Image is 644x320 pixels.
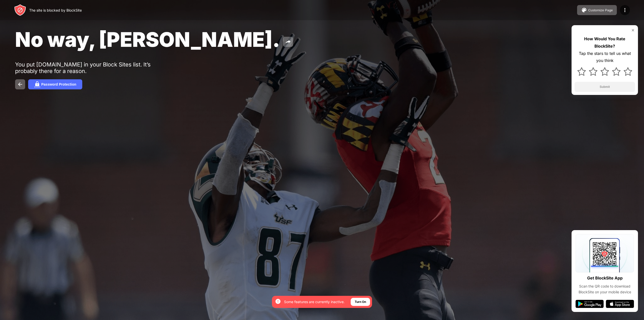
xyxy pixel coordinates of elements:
button: Customize Page [577,5,617,15]
img: qrcode.svg [576,234,634,272]
button: Submit [575,82,635,92]
img: rate-us-close.svg [631,28,635,32]
img: star.svg [577,67,586,76]
div: Tap the stars to tell us what you think [575,50,635,64]
div: Scan the QR code to download BlockSite on your mobile device [576,283,634,295]
div: Customize Page [588,8,613,12]
img: star.svg [624,67,632,76]
img: app-store.svg [606,300,634,308]
img: google-play.svg [576,300,604,308]
img: share.svg [285,39,291,45]
div: Some features are currently inactive. [284,299,345,304]
img: menu-icon.svg [622,7,628,13]
img: header-logo.svg [14,4,26,16]
span: No way, [PERSON_NAME]. [15,27,280,52]
img: pallet.svg [581,7,587,13]
div: You put [DOMAIN_NAME] in your Block Sites list. It’s probably there for a reason. [15,61,171,74]
img: back.svg [17,81,23,87]
div: Turn On [355,299,366,304]
button: Password Protection [28,79,82,89]
img: star.svg [589,67,597,76]
img: star.svg [612,67,621,76]
div: Password Protection [41,82,76,86]
div: The site is blocked by BlockSite [29,8,82,12]
img: password.svg [34,81,40,87]
img: star.svg [600,67,609,76]
div: Get BlockSite App [587,274,623,282]
img: error-circle-white.svg [275,298,281,304]
div: How Would You Rate BlockSite? [575,35,635,50]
